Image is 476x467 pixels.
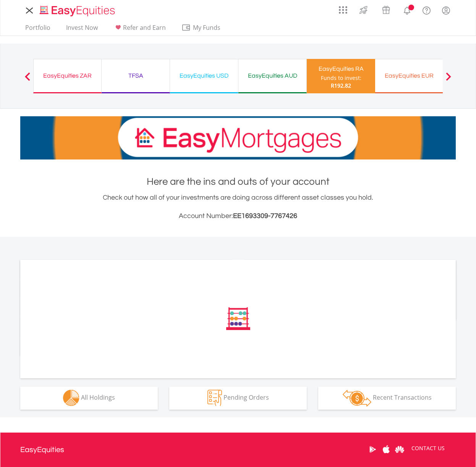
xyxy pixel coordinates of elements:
span: Pending Orders [223,393,269,402]
div: Funds to invest: [321,74,361,82]
img: holdings-wht.png [63,390,79,406]
div: EasyEquities EUR [380,70,439,81]
img: EasyEquities_Logo.png [38,5,118,17]
img: thrive-v2.svg [357,4,370,16]
a: EasyEquities [20,433,64,467]
button: Previous [20,76,35,84]
button: All Holdings [20,387,158,410]
button: Pending Orders [169,387,307,410]
h3: Account Number: [20,211,456,221]
span: R192.82 [331,82,351,89]
a: Home page [37,2,118,17]
a: Notifications [397,2,417,17]
button: Next [441,76,456,84]
img: vouchers-v2.svg [380,4,392,16]
a: Vouchers [375,2,397,16]
span: My Funds [181,23,232,33]
a: Huawei [393,438,406,461]
div: TFSA [106,70,165,81]
img: EasyMortage Promotion Banner [20,116,456,159]
a: Refer and Earn [110,24,169,36]
div: EasyEquities USD [175,70,233,81]
button: Recent Transactions [318,387,456,410]
img: pending_instructions-wht.png [207,390,222,406]
div: Check out how all of your investments are doing across different asset classes you hold. [20,192,456,221]
a: Google Play [366,438,379,461]
h1: Here are the ins and outs of your account [20,175,456,189]
img: grid-menu-icon.svg [339,6,347,14]
a: CONTACT US [406,438,450,459]
a: Portfolio [22,24,53,36]
span: Refer and Earn [123,23,166,32]
a: My Profile [436,2,456,19]
span: All Holdings [81,393,115,402]
a: Invest Now [63,24,101,36]
a: AppsGrid [334,2,352,14]
span: EE1693309-7767426 [233,212,297,220]
img: transactions-zar-wht.png [343,390,371,407]
div: EasyEquities ZAR [38,70,97,81]
div: EasyEquities AUD [243,70,302,81]
span: Recent Transactions [373,393,432,402]
a: Apple [379,438,393,461]
a: FAQ's and Support [417,2,436,17]
div: EasyEquities RA [311,63,371,74]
